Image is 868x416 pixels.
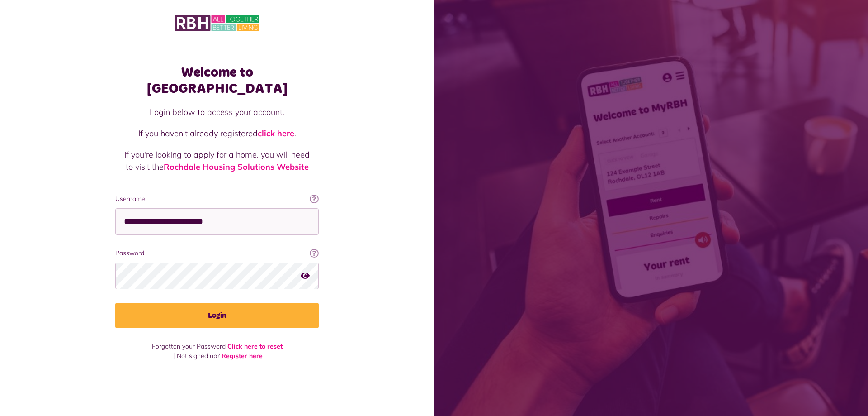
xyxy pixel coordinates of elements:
h1: Welcome to [GEOGRAPHIC_DATA] [115,64,319,97]
p: If you haven't already registered . [124,127,310,139]
span: Forgotten your Password [152,342,226,350]
a: click here [258,128,294,139]
span: Not signed up? [177,352,220,360]
a: Rochdale Housing Solutions Website [164,162,309,172]
label: Password [115,249,319,258]
img: MyRBH [175,14,259,33]
a: Register here [222,352,263,360]
label: Username [115,194,319,204]
p: Login below to access your account. [124,106,310,118]
button: Login [115,303,319,328]
p: If you're looking to apply for a home, you will need to visit the [124,148,310,173]
a: Click here to reset [227,342,283,350]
